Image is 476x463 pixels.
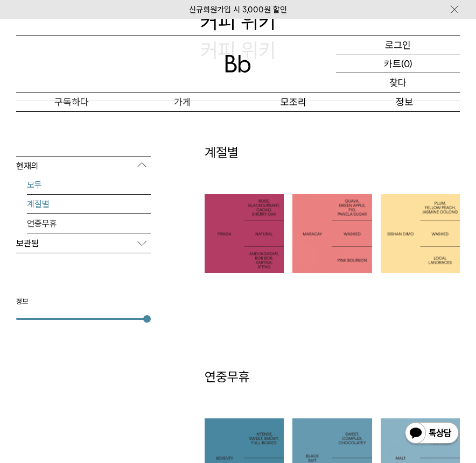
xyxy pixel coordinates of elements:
[54,96,89,108] font: 구독하다
[336,54,460,73] a: 카트 (0)
[16,92,127,111] a: 구독하다
[384,58,401,69] font: 카트
[205,194,284,273] a: 인도네시아 프린자 내추럴INDONESIA FINSA NATURAL
[27,218,57,229] font: 연중무휴
[336,35,460,54] a: 로그인
[27,175,151,194] a: 모두
[389,77,407,88] font: 찾다
[292,194,372,273] a: 마라카이COLOMBIA MARACAY
[27,180,42,190] font: 모두
[205,145,239,160] font: 계절별
[16,161,39,171] font: 현재의
[385,39,411,51] font: 로그인
[174,96,191,108] font: 가게
[27,199,50,209] font: 계절별
[401,58,412,69] font: (0)
[381,194,460,273] a: 에티오피아 비샨 디모ETHIOPIA BISHAN DIMO
[396,96,413,108] font: 정보
[27,195,151,213] a: 계절별
[404,421,460,447] img: 카카오톡 채널 1:1 소개 버튼
[281,96,306,108] font: 모조리
[225,55,251,73] img: 로고
[189,5,287,15] a: 신규회원가입 시 3,000원 ​​할인
[27,214,151,233] a: 연중무휴
[205,369,250,384] font: 연중무휴
[16,297,28,305] font: 정보
[127,92,238,111] a: 가게
[16,238,39,248] font: 보관됨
